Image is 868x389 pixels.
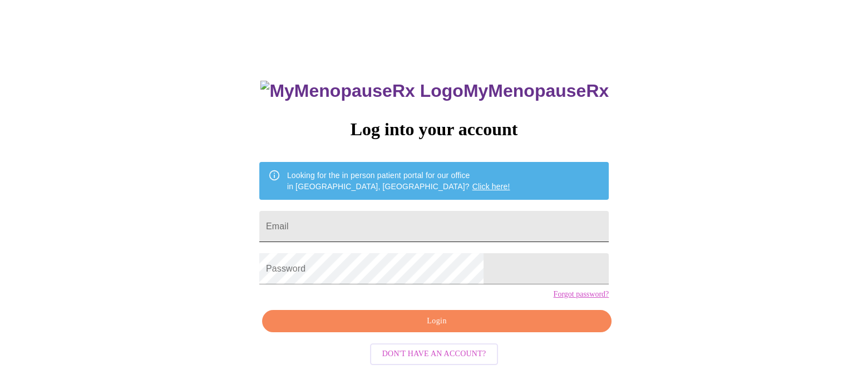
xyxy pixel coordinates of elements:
[259,119,609,140] h3: Log into your account
[553,290,609,299] a: Forgot password?
[367,348,501,358] a: Don't have an account?
[472,182,510,191] a: Click here!
[260,81,463,101] img: MyMenopauseRx Logo
[370,343,499,365] button: Don't have an account?
[260,81,609,101] h3: MyMenopauseRx
[382,347,486,361] span: Don't have an account?
[275,314,599,328] span: Login
[262,310,611,333] button: Login
[287,165,510,196] div: Looking for the in person patient portal for our office in [GEOGRAPHIC_DATA], [GEOGRAPHIC_DATA]?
